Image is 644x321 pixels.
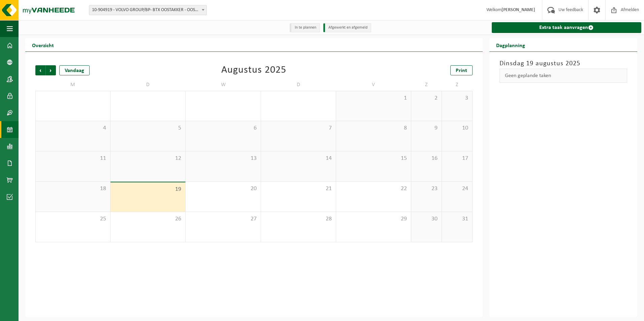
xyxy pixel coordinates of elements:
[415,95,438,102] span: 2
[46,65,56,75] span: Volgende
[290,23,320,32] li: In te plannen
[445,95,469,102] span: 3
[261,79,336,91] td: D
[39,155,107,162] span: 11
[186,79,261,91] td: W
[114,186,182,193] span: 19
[445,215,469,223] span: 31
[114,155,182,162] span: 12
[340,124,408,132] span: 8
[502,7,535,12] strong: [PERSON_NAME]
[89,5,206,15] span: 10-904919 - VOLVO GROUP/BP- BTX OOSTAKKER - OOSTAKKER
[114,215,182,223] span: 26
[445,185,469,192] span: 24
[340,185,408,192] span: 22
[445,155,469,162] span: 17
[110,79,186,91] td: D
[264,155,332,162] span: 14
[415,124,438,132] span: 9
[492,22,641,33] a: Extra taak aanvragen
[264,215,332,223] span: 28
[59,65,90,75] div: Vandaag
[442,79,473,91] td: Z
[340,95,408,102] span: 1
[450,65,473,75] a: Print
[189,124,257,132] span: 6
[39,185,107,192] span: 18
[336,79,411,91] td: V
[189,185,257,192] span: 20
[189,215,257,223] span: 27
[189,155,257,162] span: 13
[264,185,332,192] span: 21
[35,79,110,91] td: M
[264,124,332,132] span: 7
[489,38,532,51] h2: Dagplanning
[323,23,371,32] li: Afgewerkt en afgemeld
[456,68,467,73] span: Print
[500,59,627,69] h3: Dinsdag 19 augustus 2025
[415,155,438,162] span: 16
[39,124,107,132] span: 4
[415,215,438,223] span: 30
[445,124,469,132] span: 10
[500,69,627,83] div: Geen geplande taken
[340,215,408,223] span: 29
[39,215,107,223] span: 25
[89,5,207,15] span: 10-904919 - VOLVO GROUP/BP- BTX OOSTAKKER - OOSTAKKER
[340,155,408,162] span: 15
[221,65,286,75] div: Augustus 2025
[35,65,45,75] span: Vorige
[25,38,61,51] h2: Overzicht
[411,79,442,91] td: Z
[415,185,438,192] span: 23
[114,124,182,132] span: 5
